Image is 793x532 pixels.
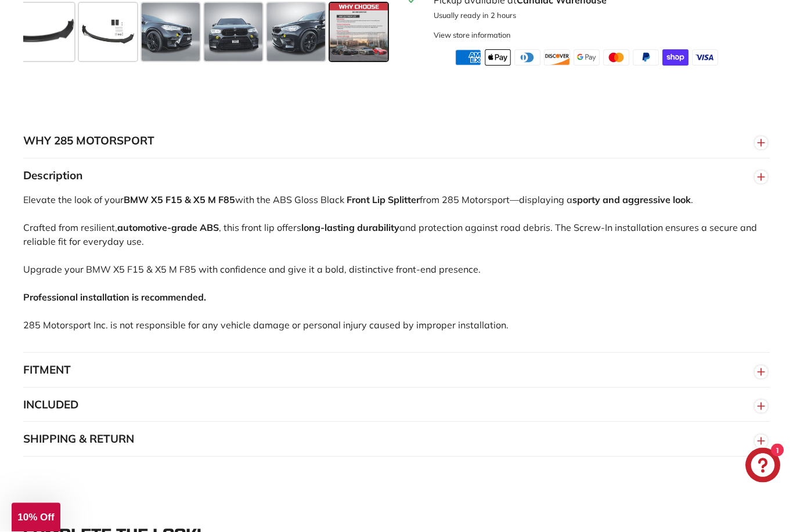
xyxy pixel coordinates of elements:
img: diners_club [514,50,540,66]
img: shopify_pay [662,50,689,66]
strong: sporty and aggressive look [572,194,691,206]
button: FITMENT [23,353,770,388]
img: discover [544,50,570,66]
strong: Professional installation is recommended. [23,292,206,303]
span: 10% Off [17,512,54,523]
button: INCLUDED [23,388,770,423]
strong: automotive-grade ABS [117,222,219,234]
strong: long-lasting durability [301,222,399,234]
strong: Front Lip Splitter [347,194,420,206]
button: Description [23,159,770,194]
div: View store information [434,30,511,41]
img: master [603,50,629,66]
button: SHIPPING & RETURN [23,422,770,457]
img: visa [692,50,718,66]
p: Usually ready in 2 hours [434,10,764,21]
img: paypal [633,50,659,66]
img: google_pay [574,50,600,66]
strong: BMW X5 F15 & X5 M F85 [124,194,235,206]
img: american_express [455,50,481,66]
div: Elevate the look of your with the ABS Gloss Black from 285 Motorsport—displaying a . Crafted from... [23,193,770,353]
button: WHY 285 MOTORSPORT [23,124,770,159]
img: apple_pay [485,50,511,66]
div: 10% Off [12,503,60,532]
inbox-online-store-chat: Shopify online store chat [742,448,784,486]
